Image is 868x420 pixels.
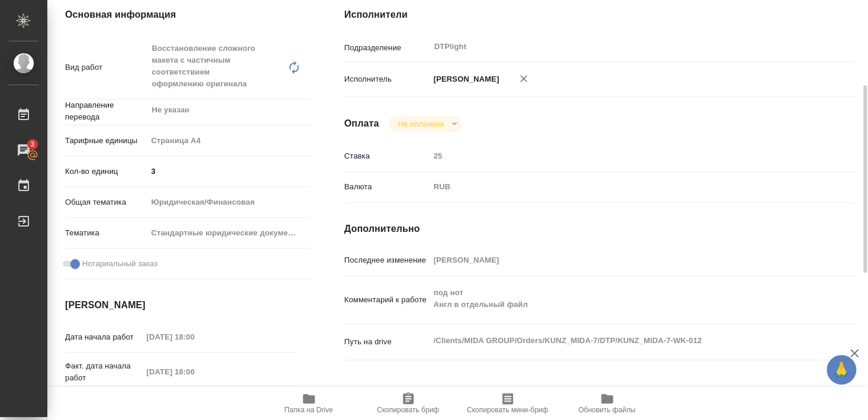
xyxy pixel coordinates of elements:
input: Пустое поле [430,147,812,164]
p: Кол-во единиц [65,166,147,177]
p: Вид работ [65,62,147,73]
span: 🙏 [831,357,851,382]
textarea: /Clients/MIDA GROUP/Orders/KUNZ_MIDA-7/DTP/KUNZ_MIDA-7-WK-012 [430,331,812,351]
input: ✎ Введи что-нибудь [147,163,311,180]
button: 🙏 [827,355,856,385]
span: Скопировать бриф [377,406,439,414]
button: Обновить файлы [557,387,657,420]
p: Тарифные единицы [65,135,147,147]
p: Валюта [344,181,430,193]
button: Не оплачена [394,119,447,129]
span: Нотариальный заказ [82,258,157,270]
div: Юридическая/Финансовая [147,192,311,212]
h4: Основная информация [65,8,297,22]
span: Скопировать мини-бриф [467,406,548,414]
h4: [PERSON_NAME] [65,298,297,312]
div: Страница А4 [147,131,311,151]
button: Скопировать бриф [359,387,458,420]
p: Факт. дата начала работ [65,360,143,384]
p: Комментарий к работе [344,294,430,306]
span: Папка на Drive [285,406,333,414]
span: Обновить файлы [578,406,635,414]
p: Ставка [344,150,430,162]
button: Папка на Drive [259,387,359,420]
input: Пустое поле [143,363,246,380]
h4: Исполнители [344,8,855,22]
input: Пустое поле [430,251,812,269]
span: 3 [23,138,41,150]
p: Общая тематика [65,196,147,208]
h4: Оплата [344,117,379,131]
p: [PERSON_NAME] [430,73,499,85]
p: Путь на drive [344,336,430,348]
button: Скопировать мини-бриф [458,387,557,420]
a: 3 [3,135,44,165]
p: Последнее изменение [344,254,430,266]
p: Направление перевода [65,99,147,123]
div: Не оплачена [388,116,461,132]
div: Стандартные юридические документы, договоры, уставы [147,223,311,243]
textarea: под нот Англ в отдельный файл [430,283,812,315]
p: Дата начала работ [65,331,143,343]
h4: Дополнительно [344,222,855,236]
div: RUB [430,177,812,197]
button: Удалить исполнителя [511,66,537,92]
input: Пустое поле [143,328,246,345]
p: Подразделение [344,42,430,54]
p: Тематика [65,227,147,239]
p: Исполнитель [344,73,430,85]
